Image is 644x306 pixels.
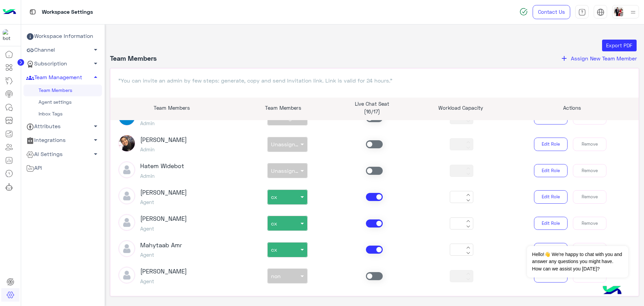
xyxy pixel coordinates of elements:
[560,54,568,62] i: add
[573,217,606,230] button: Remove
[520,8,528,16] img: spinner
[600,279,624,303] img: hulul-logo.png
[92,46,100,54] span: arrow_drop_down
[23,147,102,161] a: AI Settings
[534,138,568,151] button: Edit Role
[92,122,100,130] span: arrow_drop_down
[118,214,135,231] img: defaultAdmin.png
[110,54,157,63] h4: Team Members
[271,220,277,226] span: cx
[573,190,606,204] button: Remove
[23,161,102,175] a: API
[602,40,637,52] button: Export PDF
[558,54,639,63] button: addAssign New Team Member
[118,188,135,204] img: defaultAdmin.png
[92,136,100,144] span: arrow_drop_down
[23,108,102,120] a: Inbox Tags
[140,225,187,232] h5: Agent
[140,252,182,258] h5: Agent
[534,217,568,230] button: Edit Role
[140,120,199,126] h5: Admin
[140,136,187,144] h3: [PERSON_NAME]
[527,246,628,277] span: Hello!👋 We're happy to chat with you and answer any questions you might have. How can we assist y...
[42,8,93,17] p: Workspace Settings
[332,100,411,108] p: Live Chat Seat
[140,146,187,152] h5: Admin
[118,240,135,257] img: defaultAdmin.png
[533,5,570,19] a: Contact Us
[118,76,631,85] p: "You can invite an admin by few steps: generate, copy and send Invitation link. Link is valid for...
[140,162,184,170] h3: Hatem Widebot
[29,8,37,16] img: tab
[92,59,100,67] span: arrow_drop_down
[118,161,135,178] img: defaultAdmin.png
[23,134,102,147] a: Integrations
[140,189,187,196] h3: [PERSON_NAME]
[534,190,568,204] button: Edit Role
[26,164,42,172] span: API
[3,5,16,19] img: Logo
[23,30,102,43] a: Workspace Information
[23,71,102,85] a: Team Management
[140,173,184,179] h5: Admin
[597,8,604,16] img: tab
[510,104,634,112] p: Actions
[92,150,100,158] span: arrow_drop_down
[23,57,102,71] a: Subscription
[118,267,135,284] img: defaultAdmin.png
[23,96,102,108] a: Agent settings
[573,164,606,177] button: Remove
[3,29,15,41] img: 1403182699927242
[534,164,568,177] button: Edit Role
[629,8,637,16] img: profile
[578,8,586,16] img: tab
[140,268,187,275] h3: [PERSON_NAME]
[23,85,102,96] a: Team Members
[244,104,322,112] p: Team Members
[140,242,182,249] h3: Mahytaab Amr
[140,278,187,284] h5: Agent
[92,73,100,81] span: arrow_drop_up
[421,104,500,112] p: Workload Capacity
[118,135,135,152] img: picture
[575,5,589,19] a: tab
[23,43,102,57] a: Channel
[140,199,187,205] h5: Agent
[614,7,623,16] img: userImage
[606,42,632,48] span: Export PDF
[571,55,637,61] span: Assign New Team Member
[573,138,606,151] button: Remove
[332,108,411,115] p: (16/17)
[23,120,102,134] a: Attributes
[140,215,187,222] h3: [PERSON_NAME]
[110,104,234,112] p: Team Members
